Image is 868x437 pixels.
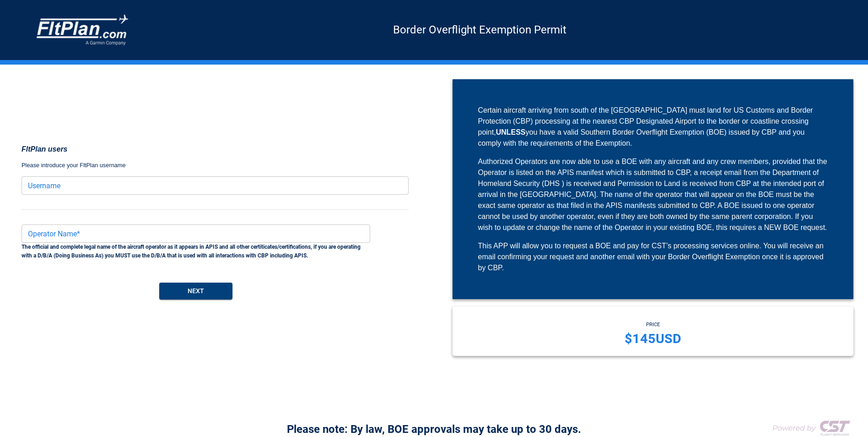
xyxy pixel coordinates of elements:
span: The official and complete legal name of the aircraft operator as it appears in APIS and all other... [22,244,361,259]
div: This APP will allow you to request a BOE and pay for CST’s processing services online. You will r... [478,240,828,273]
p: $ 145 USD [625,329,681,349]
p: Please introduce your FltPlan username [22,161,409,170]
h3: FltPlan users [22,143,409,155]
div: Authorized Operators are now able to use a BOE with any aircraft and any crew members, provided t... [478,156,828,233]
img: COMPANY LOGO [37,15,128,45]
p: PRICE [625,321,681,329]
h5: Border Overflight Exemption Permit [128,29,831,30]
div: Certain aircraft arriving from south of the [GEOGRAPHIC_DATA] must land for US Customs and Border... [478,105,828,149]
button: Next [159,283,232,300]
strong: UNLESS [496,128,526,136]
